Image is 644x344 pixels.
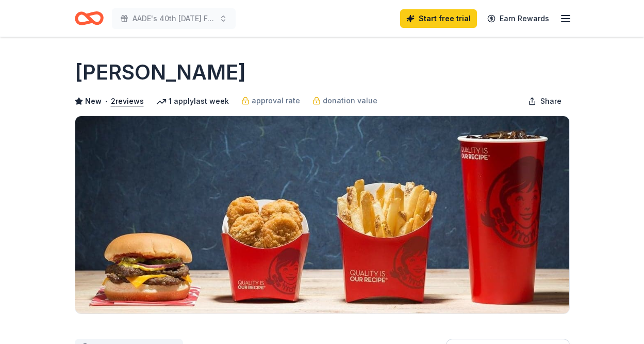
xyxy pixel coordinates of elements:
[400,9,477,28] a: Start free trial
[156,95,229,107] div: 1 apply last week
[85,95,102,107] span: New
[323,95,377,107] span: donation value
[133,12,215,25] span: AADE's 40th [DATE] Fest
[111,95,144,107] button: 2reviews
[540,95,562,107] span: Share
[75,6,104,30] a: Home
[520,91,570,112] button: Share
[75,58,246,87] h1: [PERSON_NAME]
[312,95,377,107] a: donation value
[112,8,236,29] button: AADE's 40th [DATE] Fest
[252,95,300,107] span: approval rate
[241,95,300,107] a: approval rate
[104,97,108,105] span: •
[75,116,569,314] img: Image for Wendy's
[481,9,555,28] a: Earn Rewards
